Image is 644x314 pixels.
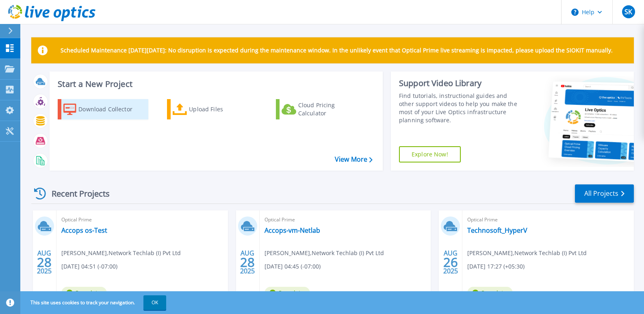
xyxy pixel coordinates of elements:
[265,287,310,299] span: Complete
[61,249,181,258] span: [PERSON_NAME] , Network Techlab (I) Pvt Ltd
[143,295,166,310] button: OK
[575,184,634,203] a: All Projects
[399,146,461,162] a: Explore Now!
[467,262,525,271] span: [DATE] 17:27 (+05:30)
[624,9,632,15] span: SK
[265,262,321,271] span: [DATE] 04:45 (-07:00)
[240,259,255,266] span: 28
[31,184,121,204] div: Recent Projects
[298,101,363,117] div: Cloud Pricing Calculator
[399,78,521,89] div: Support Video Library
[335,156,373,163] a: View More
[443,247,458,277] div: AUG 2025
[78,101,143,117] div: Download Collector
[467,215,629,224] span: Optical Prime
[265,215,426,224] span: Optical Prime
[61,262,117,271] span: [DATE] 04:51 (-07:00)
[240,247,255,277] div: AUG 2025
[443,259,458,266] span: 26
[167,99,258,119] a: Upload Files
[61,215,223,224] span: Optical Prime
[37,247,52,277] div: AUG 2025
[22,295,166,310] span: This site uses cookies to track your navigation.
[37,259,52,266] span: 28
[265,226,320,234] a: Accops-vm-Netlab
[399,92,521,124] div: Find tutorials, instructional guides and other support videos to help you make the most of your L...
[265,249,384,258] span: [PERSON_NAME] , Network Techlab (I) Pvt Ltd
[189,101,254,117] div: Upload Files
[61,47,613,54] p: Scheduled Maintenance [DATE][DATE]: No disruption is expected during the maintenance window. In t...
[276,99,366,119] a: Cloud Pricing Calculator
[467,226,527,234] a: Technosoft_HyperV
[61,226,107,234] a: Accops os-Test
[58,99,148,119] a: Download Collector
[61,287,107,299] span: Complete
[58,80,372,89] h3: Start a New Project
[467,249,587,258] span: [PERSON_NAME] , Network Techlab (I) Pvt Ltd
[467,287,513,299] span: Complete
